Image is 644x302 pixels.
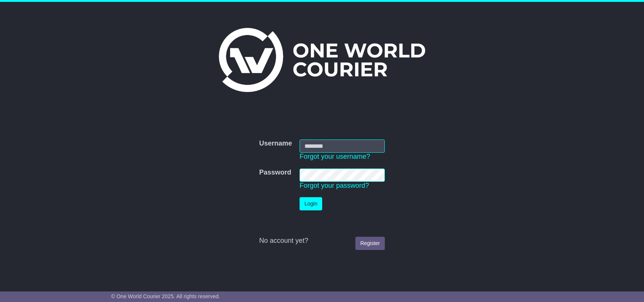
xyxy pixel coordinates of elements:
[259,140,292,148] label: Username
[300,182,369,189] a: Forgot your password?
[111,293,220,299] span: © One World Courier 2025. All rights reserved.
[355,237,385,250] a: Register
[259,169,291,177] label: Password
[300,197,322,210] button: Login
[300,153,370,160] a: Forgot your username?
[219,28,425,92] img: One World
[259,237,385,245] div: No account yet?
